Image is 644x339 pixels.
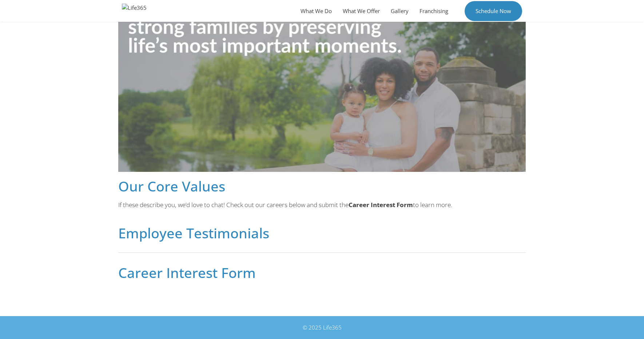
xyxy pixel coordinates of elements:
[122,323,522,332] div: © 2025 Life365
[349,201,413,209] strong: Career Interest Form
[118,179,526,193] h2: Our Core Values
[465,1,522,21] a: Schedule Now
[118,226,526,240] h2: Employee Testimonials
[118,266,526,279] h2: Career Interest Form
[118,200,526,210] p: If these describe you, we’d love to chat! Check out our careers below and submit the to learn more.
